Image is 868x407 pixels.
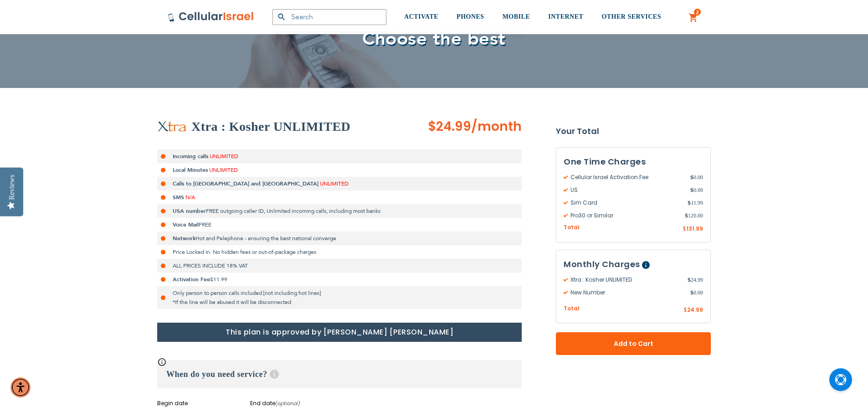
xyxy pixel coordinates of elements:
[157,259,522,273] li: ALL PRICES INCLUDE 18% VAT
[564,186,690,194] span: US
[688,276,691,284] span: $
[688,276,703,284] span: 24.99
[685,211,703,220] span: 120.00
[690,289,693,297] span: $
[173,221,199,228] strong: Voice Mail
[10,377,31,397] div: Accessibility Menu
[173,194,184,201] strong: SMS
[688,12,699,23] a: 2
[157,286,522,309] li: Only person to person calls included [not including hot lines] *If the line will be abused it wil...
[199,221,211,228] span: FREE
[683,225,686,233] span: $
[210,276,227,283] span: $11.99
[696,9,699,16] span: 2
[690,173,703,181] span: 0.00
[404,13,438,20] span: ACTIVATE
[209,166,238,174] span: UNLIMITED
[173,180,318,187] strong: Calls to [GEOGRAPHIC_DATA] and [GEOGRAPHIC_DATA]
[206,207,380,215] span: FREE outgoing caller ID, Unlimited incoming calls, including most banks
[564,304,580,313] span: Total
[173,207,206,215] strong: USA number
[548,13,583,20] span: INTERNET
[210,153,238,160] span: UNLIMITED
[362,26,506,52] span: Choose the best
[157,121,187,133] img: Xtra : Kosher UNLIMITED
[471,118,522,136] span: /month
[685,211,688,220] span: $
[173,166,208,174] strong: Local Minutes
[688,199,703,207] span: 11.99
[564,276,688,284] span: Xtra : Kosher UNLIMITED
[503,13,530,20] span: MOBILE
[564,211,685,220] span: Pro30 or Similar
[690,186,703,194] span: 0.00
[168,11,254,22] img: Cellular Israel Logo
[173,153,208,160] strong: Incoming calls
[275,400,300,407] i: (optional)
[564,258,640,270] span: Monthly Charges
[690,173,693,181] span: $
[195,235,336,242] span: Hot and Pelephone - ensuring the best national converge
[586,339,681,349] span: Add to Cart
[272,9,386,25] input: Search
[564,173,690,181] span: Cellular Israel Activation Fee
[687,306,703,314] span: 24.99
[191,118,350,136] h2: Xtra : Kosher UNLIMITED
[683,306,687,314] span: $
[564,199,688,207] span: Sim Card
[690,186,693,194] span: $
[556,124,711,138] strong: Your Total
[601,13,661,20] span: OTHER SERVICES
[157,360,522,388] h3: When do you need service?
[686,225,703,232] span: 131.99
[320,180,349,187] span: UNLIMITED
[564,223,580,232] span: Total
[556,332,711,355] button: Add to Cart
[564,289,690,297] span: New Number
[8,175,16,200] div: Reviews
[690,289,703,297] span: 0.00
[688,199,691,207] span: $
[642,261,650,269] span: Help
[157,323,522,342] h1: This plan is approved by [PERSON_NAME] [PERSON_NAME]
[185,194,195,201] span: N/A
[564,155,703,169] h3: One Time Charges
[428,118,471,135] span: $24.99
[457,13,484,20] span: PHONES
[270,370,279,379] span: Help
[173,276,210,283] strong: Activation Fee
[173,235,195,242] strong: Network
[157,245,522,259] li: Price Locked In: No hidden fees or out-of-package charges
